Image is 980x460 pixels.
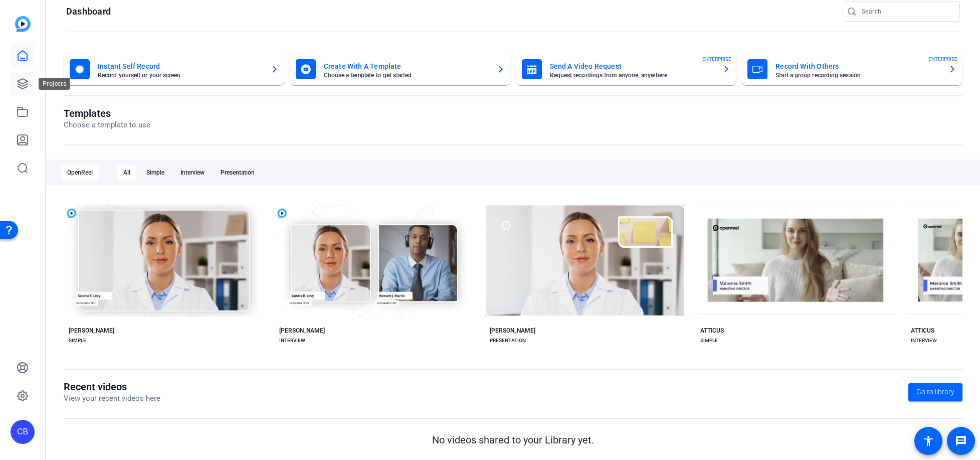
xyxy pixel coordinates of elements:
[66,6,111,18] h1: Dashboard
[98,72,263,78] mat-card-subtitle: Record yourself or your screen
[775,72,940,78] mat-card-subtitle: Start a group recording session
[140,165,170,181] div: Simple
[61,165,99,181] div: OpenReel
[11,420,35,444] div: CB
[550,72,715,78] mat-card-subtitle: Request recordings from anyone, anywhere
[64,381,160,393] h1: Recent videos
[15,16,31,32] img: blue-gradient.svg
[911,337,937,345] div: INTERVIEW
[279,327,325,335] div: [PERSON_NAME]
[324,60,489,72] mat-card-title: Create With A Template
[215,165,261,181] div: Presentation
[700,327,724,335] div: ATTICUS
[39,78,70,90] div: Projects
[64,53,285,85] button: Instant Self RecordRecord yourself or your screen
[64,119,150,131] p: Choose a template to use
[69,327,114,335] div: [PERSON_NAME]
[916,387,954,397] span: Go to library
[516,53,737,85] button: Send A Video RequestRequest recordings from anyone, anywhereENTERPRISE
[741,53,962,85] button: Record With OthersStart a group recording sessionENTERPRISE
[64,107,150,119] h1: Templates
[290,53,511,85] button: Create With A TemplateChoose a template to get started
[279,337,305,345] div: INTERVIEW
[490,337,526,345] div: PRESENTATION
[117,165,136,181] div: All
[700,337,718,345] div: SIMPLE
[550,60,715,72] mat-card-title: Send A Video Request
[174,165,211,181] div: Interview
[775,60,940,72] mat-card-title: Record With Others
[69,337,86,345] div: SIMPLE
[702,55,731,63] span: ENTERPRISE
[64,432,962,447] p: No videos shared to your Library yet.
[490,327,535,335] div: [PERSON_NAME]
[98,60,263,72] mat-card-title: Instant Self Record
[911,327,934,335] div: ATTICUS
[908,383,962,401] a: Go to library
[862,6,952,18] input: Search
[955,435,967,447] mat-icon: message
[922,435,934,447] mat-icon: accessibility
[928,55,957,63] span: ENTERPRISE
[324,72,489,78] mat-card-subtitle: Choose a template to get started
[64,393,160,404] p: View your recent videos here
